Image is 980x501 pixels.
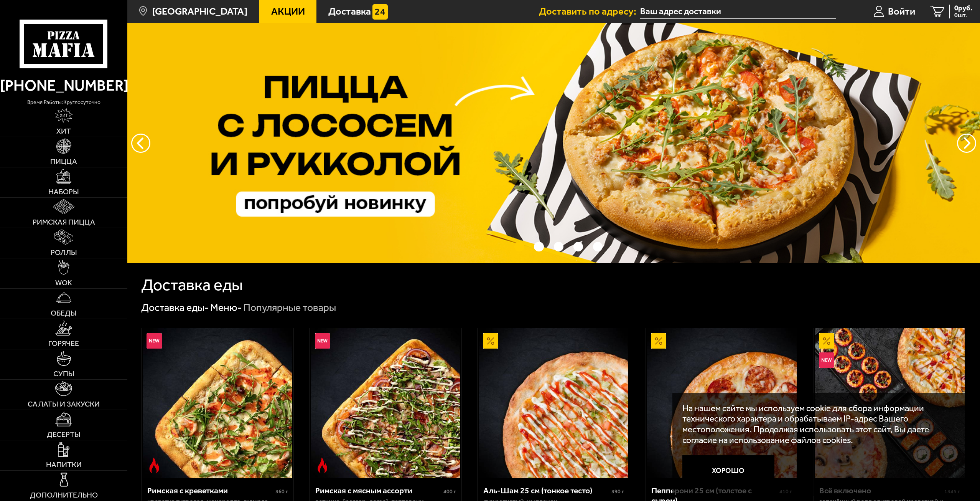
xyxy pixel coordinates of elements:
[141,277,243,293] h1: Доставка еды
[593,242,603,252] button: точки переключения
[28,400,100,408] span: Салаты и закуски
[682,403,951,445] p: На нашем сайте мы используем cookie для сбора информации технического характера и обрабатываем IP...
[315,486,441,496] div: Римская с мясным ассорти
[47,431,81,438] span: Десерты
[682,455,774,486] button: Хорошо
[957,134,976,153] button: предыдущий
[534,242,544,252] button: точки переключения
[51,309,77,317] span: Обеды
[310,328,461,478] a: НовинкаОстрое блюдоРимская с мясным ассорти
[478,328,629,478] a: АкционныйАль-Шам 25 см (тонкое тесто)
[479,328,629,478] img: Аль-Шам 25 см (тонкое тесто)
[55,279,72,287] span: WOK
[48,340,79,347] span: Горячее
[647,328,797,478] img: Пепперони 25 см (толстое с сыром)
[141,301,209,314] a: Доставка еды-
[328,7,371,17] span: Доставка
[131,134,150,153] button: следующий
[51,249,77,256] span: Роллы
[815,328,965,478] img: Всё включено
[611,488,624,495] span: 390 г
[554,242,564,252] button: точки переключения
[646,328,798,478] a: АкционныйПепперони 25 см (толстое с сыром)
[539,7,640,17] span: Доставить по адресу:
[271,7,305,17] span: Акции
[147,333,162,349] img: Новинка
[315,333,330,349] img: Новинка
[147,486,273,496] div: Римская с креветками
[372,4,388,20] img: 15daf4d41897b9f0e9f617042186c801.svg
[315,458,330,473] img: Острое блюдо
[56,127,71,135] span: Хит
[48,188,79,196] span: Наборы
[243,301,336,314] div: Популярные товары
[954,5,972,12] span: 0 руб.
[143,328,292,478] img: Римская с креветками
[46,461,82,469] span: Напитки
[30,491,98,499] span: Дополнительно
[819,352,834,368] img: Новинка
[33,218,95,226] span: Римская пицца
[573,242,583,252] button: точки переключения
[210,301,242,314] a: Меню-
[954,12,972,18] span: 0 шт.
[483,333,498,349] img: Акционный
[483,486,609,496] div: Аль-Шам 25 см (тонкое тесто)
[819,333,834,349] img: Акционный
[142,328,293,478] a: НовинкаОстрое блюдоРимская с креветками
[814,328,966,478] a: АкционныйНовинкаВсё включено
[443,488,456,495] span: 400 г
[50,158,77,165] span: Пицца
[514,242,524,252] button: точки переключения
[311,328,460,478] img: Римская с мясным ассорти
[53,370,74,378] span: Супы
[147,458,162,473] img: Острое блюдо
[275,488,288,495] span: 360 г
[651,333,666,349] img: Акционный
[888,7,915,17] span: Войти
[640,5,836,19] input: Ваш адрес доставки
[152,7,247,17] span: [GEOGRAPHIC_DATA]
